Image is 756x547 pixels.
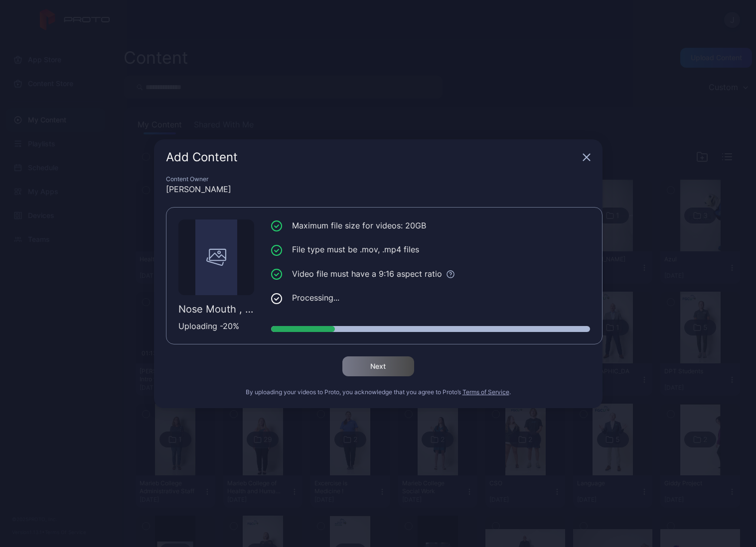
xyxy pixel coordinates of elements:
div: Nose Mouth , Throat Assessment.mp4 [178,303,254,315]
div: Next [370,362,386,370]
button: Next [342,356,414,376]
li: Maximum file size for videos: 20GB [271,219,590,232]
div: [PERSON_NAME] [166,183,591,195]
div: Content Owner [166,175,591,183]
div: By uploading your videos to Proto, you acknowledge that you agree to Proto’s . [166,388,591,396]
li: Video file must have a 9:16 aspect ratio [271,268,590,280]
div: Uploading - 20 % [178,320,254,332]
button: Terms of Service [462,388,509,396]
li: File type must be .mov, .mp4 files [271,243,590,256]
li: Processing... [271,292,590,304]
div: Add Content [166,151,579,163]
